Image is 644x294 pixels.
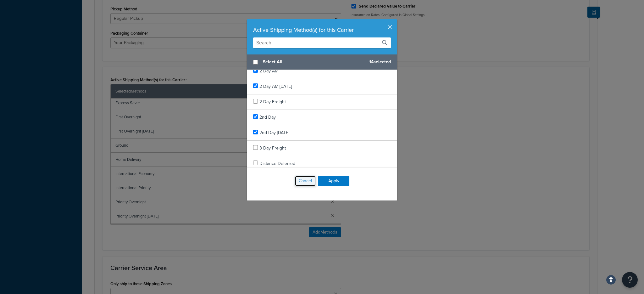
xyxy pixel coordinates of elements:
[263,58,364,66] span: Select All
[253,37,391,48] input: Search
[259,68,278,74] span: 2 Day AM
[259,145,286,151] span: 3 Day Freight
[318,176,349,186] button: Apply
[259,160,295,167] span: Distance Deferred
[259,99,286,105] span: 2 Day Freight
[259,114,276,121] span: 2nd Day
[259,129,289,136] span: 2nd Day [DATE]
[259,83,292,90] span: 2 Day AM [DATE]
[247,54,397,70] div: 14 selected
[253,25,391,34] div: Active Shipping Method(s) for this Carrier
[295,176,316,186] button: Cancel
